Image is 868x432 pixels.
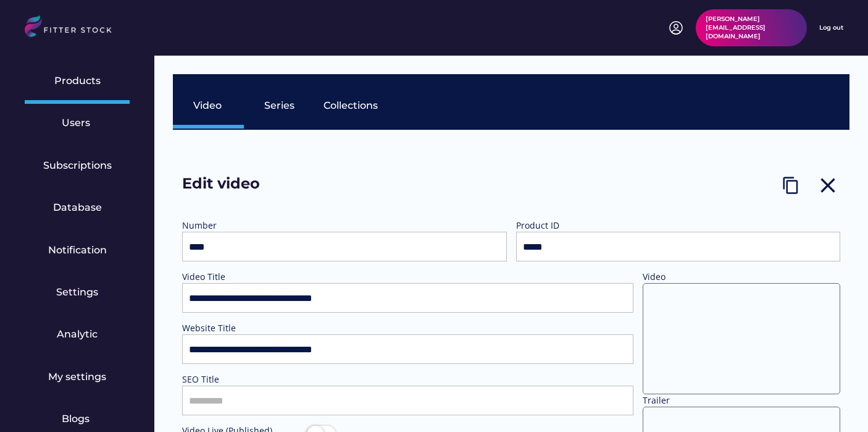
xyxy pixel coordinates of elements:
[182,271,306,283] div: Video Title
[62,116,93,130] div: Users
[669,20,683,35] img: profile-circle.svg
[264,99,295,112] div: Series
[48,370,106,384] div: My settings
[182,219,306,232] div: Number
[819,23,843,32] div: Log out
[323,99,378,112] div: Collections
[25,15,122,41] img: LOGO.svg
[182,322,306,334] div: Website Title
[516,219,640,232] div: Product ID
[62,412,93,426] div: Blogs
[48,244,107,257] div: Notification
[706,15,797,41] div: [PERSON_NAME][EMAIL_ADDRESS][DOMAIN_NAME]
[57,328,98,341] div: Analytic
[54,74,101,88] div: Products
[53,201,102,214] div: Database
[193,99,224,112] div: Video
[816,173,840,198] button: close
[643,271,766,283] div: Video
[182,373,306,386] div: SEO Title
[43,159,112,172] div: Subscriptions
[182,173,306,201] div: Edit video
[56,286,98,299] div: Settings
[643,394,766,407] div: Trailer
[816,383,856,420] iframe: chat widget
